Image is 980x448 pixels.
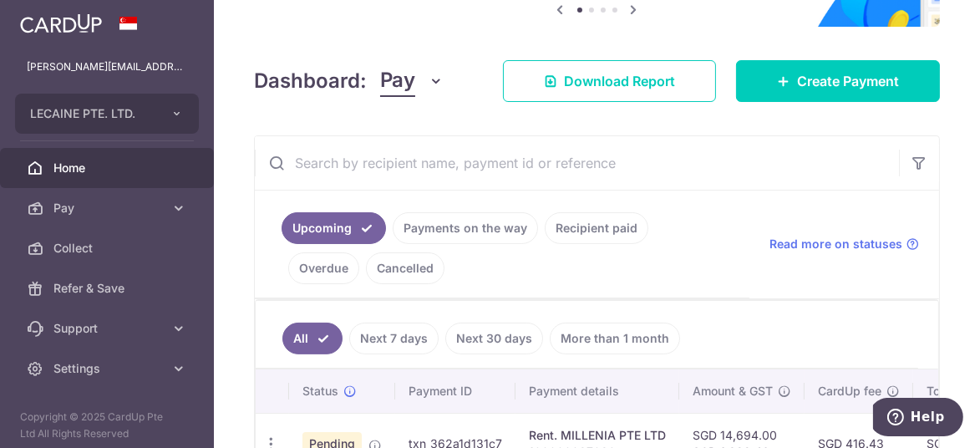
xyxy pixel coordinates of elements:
span: Collect [53,240,164,257]
span: Pay [380,65,415,97]
a: Payments on the way [393,212,538,244]
span: CardUp fee [818,383,881,400]
span: LECAINE PTE. LTD. [30,105,154,122]
a: Next 7 days [349,323,439,354]
iframe: Opens a widget where you can find more information [873,398,963,440]
a: Overdue [288,252,359,284]
div: Rent. MILLENIA PTE LTD [529,427,666,444]
a: Read more on statuses [769,236,919,252]
a: More than 1 month [550,323,680,354]
a: Next 30 days [445,323,543,354]
a: Create Payment [736,60,940,102]
th: Payment ID [395,369,515,413]
span: Create Payment [797,71,899,91]
a: Cancelled [366,252,444,284]
p: [PERSON_NAME][EMAIL_ADDRESS][DOMAIN_NAME] [27,59,187,75]
span: Support [53,320,164,337]
span: Download Report [564,71,675,91]
button: Pay [380,65,444,97]
span: Settings [53,360,164,377]
span: Status [302,383,338,400]
a: All [282,323,343,354]
span: Home [53,160,164,176]
a: Recipient paid [545,212,648,244]
h4: Dashboard: [254,66,367,96]
button: LECAINE PTE. LTD. [15,94,199,134]
th: Payment details [515,369,679,413]
span: Amount & GST [693,383,773,400]
a: Download Report [503,60,716,102]
span: Read more on statuses [769,236,902,252]
img: CardUp [20,13,102,33]
a: Upcoming [282,212,386,244]
span: Refer & Save [53,280,164,297]
input: Search by recipient name, payment id or reference [255,136,899,190]
span: Pay [53,200,164,216]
